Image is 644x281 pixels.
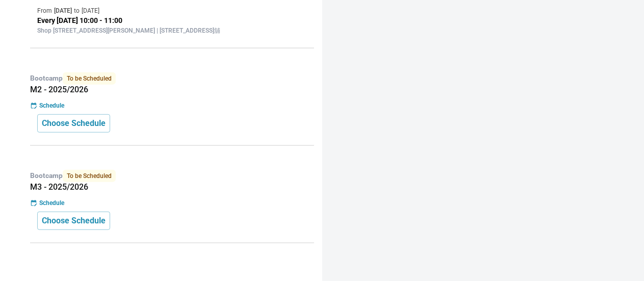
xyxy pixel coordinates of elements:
[37,15,307,26] p: Every [DATE] 10:00 - 11:00
[63,170,116,182] span: To be Scheduled
[37,114,110,133] button: Choose Schedule
[30,85,314,95] h5: M2 - 2025/2026
[37,6,52,15] p: From
[63,72,116,85] span: To be Scheduled
[74,6,80,15] p: to
[42,215,106,227] p: Choose Schedule
[39,198,64,208] p: Schedule
[37,212,110,230] button: Choose Schedule
[82,6,99,15] p: [DATE]
[30,170,314,182] p: Bootcamp
[37,26,307,35] p: Shop [STREET_ADDRESS][PERSON_NAME] | [STREET_ADDRESS]舖
[30,72,314,85] p: Bootcamp
[54,6,72,15] p: [DATE]
[30,182,314,192] h5: M3 - 2025/2026
[42,117,106,130] p: Choose Schedule
[39,101,64,110] p: Schedule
